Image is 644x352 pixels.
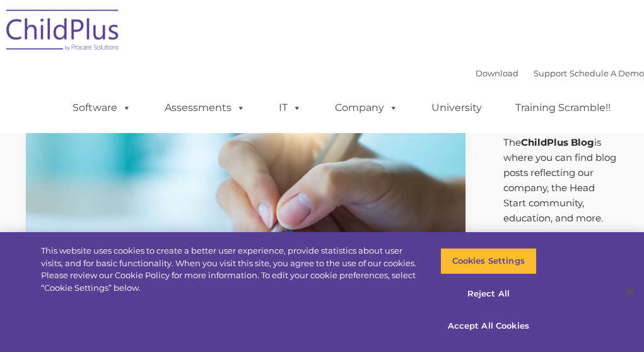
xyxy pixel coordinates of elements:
button: Close [616,278,644,306]
a: Training Scramble!! [503,95,623,120]
button: Reject All [440,281,537,307]
a: Schedule A Demo [570,68,644,78]
button: Accept All Cookies [440,313,537,339]
strong: ChildPlus Blog [521,136,594,148]
a: Download [476,68,518,78]
a: Assessments [152,95,258,120]
img: Efficiency Boost: ChildPlus Online's Enhanced Family Pre-Application Process - Streamlining Appli... [26,88,466,336]
a: Company [322,95,411,120]
font: | [476,68,644,78]
a: Software [60,95,144,120]
p: The is where you can find blog posts reflecting our company, the Head Start community, education,... [503,135,619,226]
a: Support [534,68,567,78]
a: IT [266,95,314,120]
button: Cookies Settings [440,248,537,274]
a: University [419,95,495,120]
div: This website uses cookies to create a better user experience, provide statistics about user visit... [41,245,421,294]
